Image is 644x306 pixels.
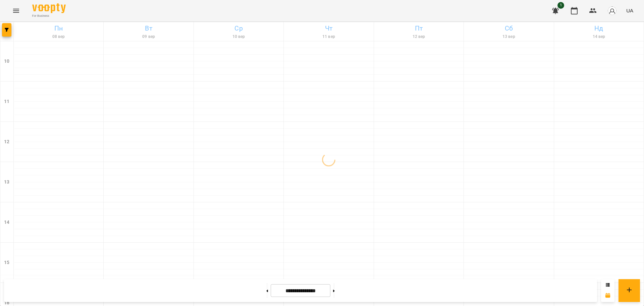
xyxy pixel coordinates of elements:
span: For Business [32,14,66,18]
h6: 11 [4,98,9,105]
span: UA [626,7,633,14]
h6: 14 [4,219,9,226]
button: Menu [8,3,24,19]
h6: 08 вер [15,34,102,40]
h6: 14 вер [555,34,643,40]
h6: 12 [4,138,9,146]
button: UA [624,4,636,17]
h6: 09 вер [105,34,192,40]
h6: Сб [465,23,552,34]
h6: 15 [4,259,9,266]
h6: 13 [4,178,9,186]
h6: 13 вер [465,34,552,40]
img: avatar_s.png [607,6,617,15]
h6: Ср [195,23,282,34]
h6: Пн [15,23,102,34]
img: Voopty Logo [32,3,66,13]
h6: Пт [375,23,463,34]
h6: 10 [4,58,9,65]
h6: 12 вер [375,34,463,40]
span: 1 [557,2,564,9]
h6: Чт [285,23,372,34]
h6: 11 вер [285,34,372,40]
h6: Нд [555,23,643,34]
h6: 10 вер [195,34,282,40]
h6: Вт [105,23,192,34]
